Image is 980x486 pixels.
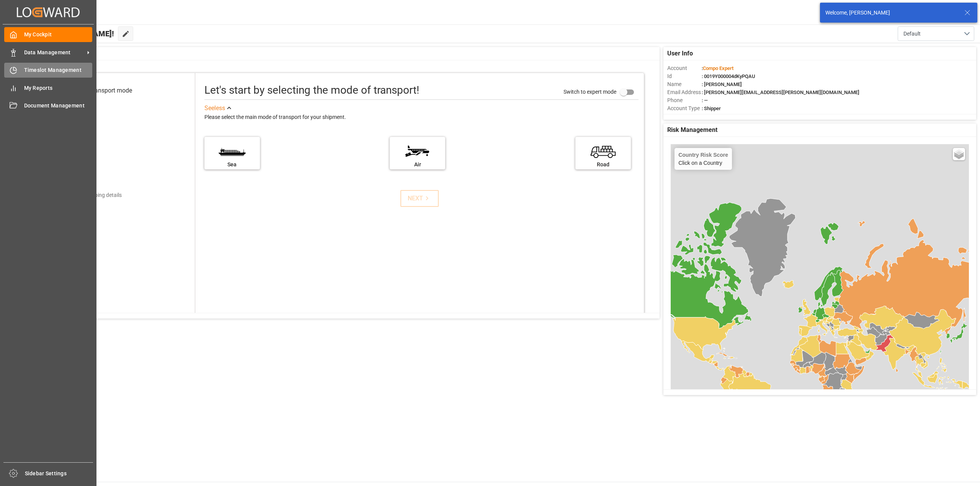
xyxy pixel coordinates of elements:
[667,96,702,104] span: Phone
[25,470,93,478] span: Sidebar Settings
[702,81,742,87] span: : [PERSON_NAME]
[667,64,702,72] span: Account
[825,9,957,17] div: Welcome, [PERSON_NAME]
[678,152,728,166] div: Click on a Country
[702,65,733,71] span: :
[579,161,627,169] div: Road
[208,161,256,169] div: Sea
[667,125,717,135] span: Risk Management
[408,194,431,203] div: NEXT
[667,88,702,96] span: Email Address
[563,89,616,95] span: Switch to expert mode
[24,66,93,74] span: Timeslot Management
[73,86,132,95] div: Select transport mode
[703,65,733,71] span: Compo Expert
[4,27,92,42] a: My Cockpit
[702,98,708,103] span: : —
[394,161,441,169] div: Air
[400,190,439,207] button: NEXT
[702,73,755,79] span: : 0019Y000004dKyPQAU
[667,104,702,112] span: Account Type
[898,26,974,41] button: open menu
[667,49,693,58] span: User Info
[953,148,965,160] a: Layers
[4,80,92,95] a: My Reports
[24,102,93,110] span: Document Management
[204,113,639,122] div: Please select the main mode of transport for your shipment.
[204,82,419,98] div: Let's start by selecting the mode of transport!
[702,106,721,111] span: : Shipper
[667,72,702,80] span: Id
[678,152,728,158] h4: Country Risk Score
[4,63,92,78] a: Timeslot Management
[702,89,859,95] span: : [PERSON_NAME][EMAIL_ADDRESS][PERSON_NAME][DOMAIN_NAME]
[74,191,122,199] div: Add shipping details
[204,104,225,113] div: See less
[903,30,921,38] span: Default
[24,31,93,39] span: My Cockpit
[4,98,92,113] a: Document Management
[24,84,93,92] span: My Reports
[24,49,85,57] span: Data Management
[667,80,702,88] span: Name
